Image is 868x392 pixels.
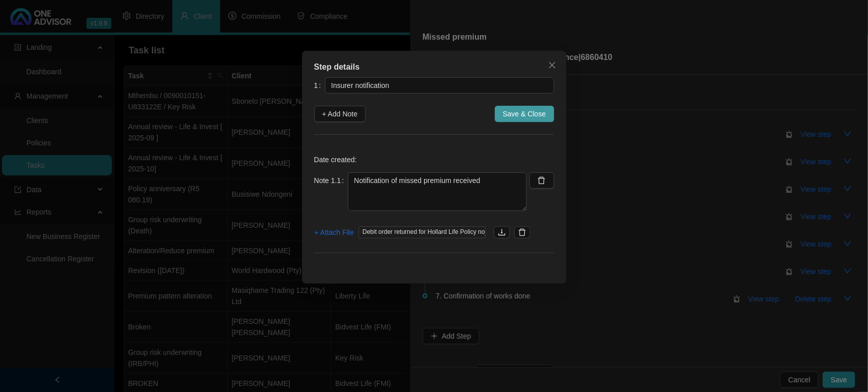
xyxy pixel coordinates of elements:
[314,154,554,165] p: Date created:
[314,77,325,94] label: 1
[544,57,560,73] button: Close
[322,108,358,119] span: + Add Note
[348,172,527,211] textarea: Notification of missed premium received
[314,172,348,189] label: Note 1.1
[548,61,556,69] span: close
[495,106,554,122] button: Save & Close
[518,228,526,236] span: delete
[537,176,546,185] span: delete
[314,61,554,73] div: Step details
[315,227,354,238] span: + Attach File
[314,106,366,122] button: + Add Note
[503,108,546,119] span: Save & Close
[358,226,486,238] span: Debit order returned for Hollard Life Policy no_ 6860410 - [PERSON_NAME].msg
[498,228,506,236] span: download
[314,224,354,240] button: + Attach File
